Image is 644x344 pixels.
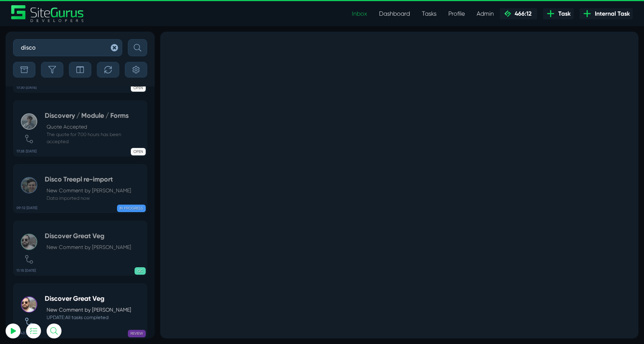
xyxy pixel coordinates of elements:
[117,205,146,212] span: IN PROGRESS
[45,295,131,303] h5: Discover Great Veg
[45,314,131,321] small: UPDATE:All tasks completed
[13,100,147,157] a: 17:28 [DATE] Discovery / Module / FormsQuote Accepted The quote for 7:00 hours has been accepted ...
[16,268,36,274] b: 11:15 [DATE]
[16,205,37,211] b: 09:12 [DATE]
[592,9,630,18] span: Internal Task
[45,195,131,202] small: Data imported now
[13,283,147,338] a: 11:43 [DATE] Discover Great VegNew Comment by [PERSON_NAME] UPDATE:All tasks completed REVIEW
[512,10,531,17] span: 466:12
[47,306,131,314] p: New Comment by [PERSON_NAME]
[47,187,131,195] p: New Comment by [PERSON_NAME]
[16,149,37,154] b: 17:28 [DATE]
[45,232,131,240] h5: Discover Great Veg
[16,85,37,91] b: 17:30 [DATE]
[135,267,146,275] span: QC
[47,123,143,131] p: Quote Accepted
[128,330,146,337] span: REVIEW
[45,112,143,120] h5: Discovery / Module / Forms
[131,84,146,92] span: OPEN
[346,6,373,21] a: Inbox
[45,131,143,145] small: The quote for 7:00 hours has been accepted
[555,9,571,18] span: Task
[13,164,147,213] a: 09:12 [DATE] Disco Treepl re-importNew Comment by [PERSON_NAME] Data imported now IN PROGRESS
[131,148,146,155] span: OPEN
[45,176,131,184] h5: Disco Treepl re-import
[47,243,131,251] p: New Comment by [PERSON_NAME]
[471,6,500,21] a: Admin
[373,6,416,21] a: Dashboard
[543,8,574,19] a: Task
[442,6,471,21] a: Profile
[11,5,84,22] a: SiteGurus
[580,8,633,19] a: Internal Task
[11,5,84,22] img: Sitegurus Logo
[13,221,147,276] a: 11:15 [DATE] Discover Great VegNew Comment by [PERSON_NAME] QC
[416,6,442,21] a: Tasks
[500,8,537,19] a: 466:12
[13,39,122,56] input: Search Inbox...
